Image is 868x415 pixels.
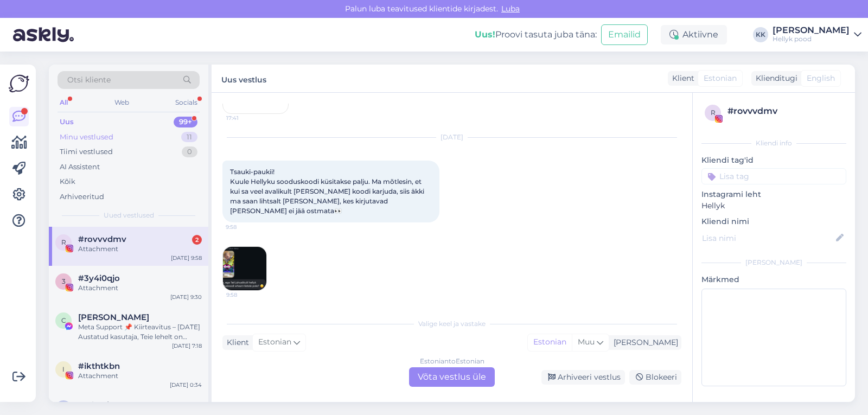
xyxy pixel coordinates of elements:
[171,254,202,262] div: [DATE] 9:58
[60,132,113,143] div: Minu vestlused
[701,138,846,148] div: Kliendi info
[67,74,111,86] span: Otsi kliente
[661,25,727,44] div: Aktiivne
[704,73,737,84] span: Estonian
[60,176,75,187] div: Kõik
[60,117,74,127] div: Uus
[78,244,202,254] div: Attachment
[173,95,200,110] div: Socials
[223,247,266,290] img: Attachment
[78,234,126,244] span: #rovvvdmv
[629,370,681,385] div: Blokeeri
[182,146,197,157] div: 0
[498,4,523,14] span: Luba
[58,95,70,110] div: All
[807,73,835,84] span: English
[60,191,104,202] div: Arhiveeritud
[222,319,681,329] div: Valige keel ja vastake
[475,28,597,41] div: Proovi tasuta juba täna:
[226,291,267,299] span: 9:58
[78,371,202,381] div: Attachment
[753,27,768,42] div: KK
[170,381,202,389] div: [DATE] 0:34
[78,283,202,293] div: Attachment
[601,24,648,45] button: Emailid
[61,238,66,246] span: r
[192,235,202,245] div: 2
[112,95,131,110] div: Web
[541,370,625,385] div: Arhiveeri vestlus
[475,29,495,40] b: Uus!
[702,232,834,244] input: Lisa nimi
[226,114,267,122] span: 17:41
[711,108,716,117] span: r
[773,26,850,35] div: [PERSON_NAME]
[170,293,202,301] div: [DATE] 9:30
[62,365,65,373] span: i
[226,223,266,231] span: 9:58
[172,342,202,350] div: [DATE] 7:18
[181,132,197,143] div: 11
[78,312,149,322] span: Clara Dongo
[668,73,694,84] div: Klient
[409,367,495,387] div: Võta vestlus üle
[701,274,846,285] p: Märkmed
[61,316,66,324] span: C
[701,258,846,267] div: [PERSON_NAME]
[420,356,484,366] div: Estonian to Estonian
[701,200,846,212] p: Hellyk
[9,73,29,94] img: Askly Logo
[727,105,843,118] div: # rovvvdmv
[609,337,678,348] div: [PERSON_NAME]
[773,26,861,43] a: [PERSON_NAME]Hellyk pood
[773,35,850,43] div: Hellyk pood
[701,189,846,200] p: Instagrami leht
[174,117,197,127] div: 99+
[78,322,202,342] div: Meta Support 📌 Kiirteavitus – [DATE] Austatud kasutaja, Teie lehelt on tuvastatud sisu, mis võib ...
[60,162,100,173] div: AI Assistent
[78,273,120,283] span: #3y4i0qjo
[230,168,426,215] span: Tsauki-paukii! Kuule Hellyku sooduskoodi küsitakse palju. Ma mõtlesin, et kui sa veel avalikult [...
[104,210,154,220] span: Uued vestlused
[701,216,846,227] p: Kliendi nimi
[221,71,266,86] label: Uus vestlus
[222,337,249,348] div: Klient
[751,73,797,84] div: Klienditugi
[258,336,291,348] span: Estonian
[701,168,846,184] input: Lisa tag
[78,400,120,410] span: #wlpraikq
[701,155,846,166] p: Kliendi tag'id
[78,361,120,371] span: #ikthtkbn
[222,132,681,142] div: [DATE]
[62,277,66,285] span: 3
[578,337,595,347] span: Muu
[60,146,113,157] div: Tiimi vestlused
[528,334,572,350] div: Estonian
